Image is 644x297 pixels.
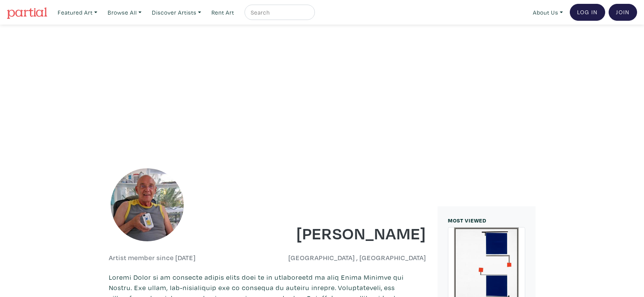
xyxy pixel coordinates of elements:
[448,217,486,224] small: MOST VIEWED
[148,5,205,20] a: Discover Artists
[208,5,238,20] a: Rent Art
[109,254,196,262] h6: Artist member since [DATE]
[250,8,308,17] input: Search
[273,254,426,262] h6: [GEOGRAPHIC_DATA] , [GEOGRAPHIC_DATA]
[273,222,426,243] h1: [PERSON_NAME]
[570,4,605,21] a: Log In
[529,5,566,20] a: About Us
[109,166,186,243] img: phpThumb.php
[104,5,145,20] a: Browse All
[54,5,101,20] a: Featured Art
[609,4,637,21] a: Join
